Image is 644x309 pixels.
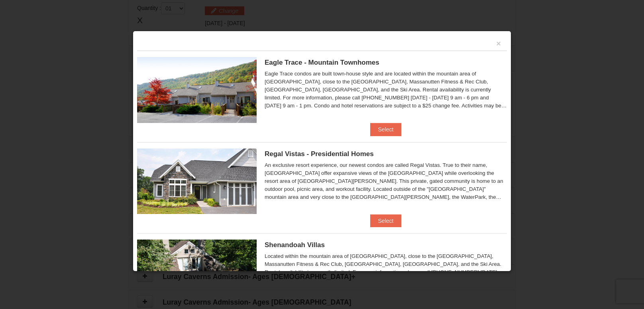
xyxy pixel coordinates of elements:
button: Select [370,123,402,136]
span: Shenandoah Villas [265,241,325,249]
button: Select [370,214,402,227]
div: An exclusive resort experience, our newest condos are called Regal Vistas. True to their name, [G... [265,161,507,201]
div: Located within the mountain area of [GEOGRAPHIC_DATA], close to the [GEOGRAPHIC_DATA], Massanutte... [265,252,507,292]
span: Regal Vistas - Presidential Homes [265,150,374,158]
img: 19218991-1-902409a9.jpg [137,149,257,214]
img: 19219019-2-e70bf45f.jpg [137,240,257,305]
div: Eagle Trace condos are built town-house style and are located within the mountain area of [GEOGRA... [265,70,507,110]
button: × [496,40,501,48]
img: 19218983-1-9b289e55.jpg [137,57,257,123]
span: Eagle Trace - Mountain Townhomes [265,59,379,66]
